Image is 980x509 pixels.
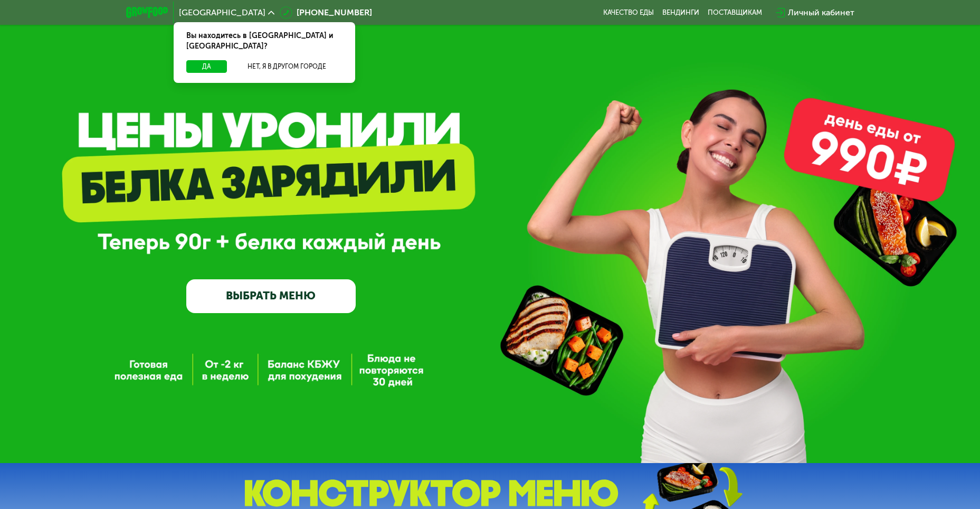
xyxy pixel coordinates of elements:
a: ВЫБРАТЬ МЕНЮ [186,279,356,313]
a: Качество еды [603,8,654,17]
button: Да [186,60,227,73]
div: Вы находитесь в [GEOGRAPHIC_DATA] и [GEOGRAPHIC_DATA]? [174,22,355,60]
button: Нет, я в другом городе [231,60,342,73]
div: Личный кабинет [788,6,854,19]
a: Вендинги [662,8,699,17]
div: поставщикам [708,8,762,17]
a: [PHONE_NUMBER] [280,6,372,19]
span: [GEOGRAPHIC_DATA] [179,8,265,17]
